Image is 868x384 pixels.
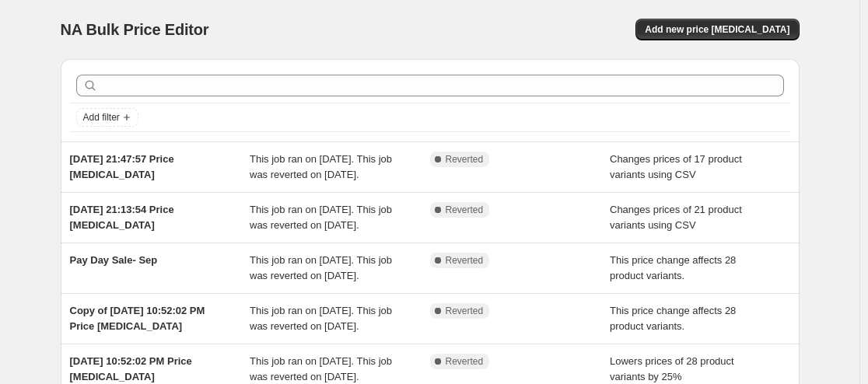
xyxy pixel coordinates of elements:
[70,153,174,180] span: [DATE] 21:47:57 Price [MEDICAL_DATA]
[446,254,484,267] span: Reverted
[250,254,392,281] span: This job ran on [DATE]. This job was reverted on [DATE].
[250,355,392,382] span: This job ran on [DATE]. This job was reverted on [DATE].
[446,153,484,166] span: Reverted
[70,355,192,382] span: [DATE] 10:52:02 PM Price [MEDICAL_DATA]
[76,108,138,127] button: Add filter
[446,355,484,368] span: Reverted
[70,305,205,332] span: Copy of [DATE] 10:52:02 PM Price [MEDICAL_DATA]
[446,204,484,216] span: Reverted
[610,355,734,382] span: Lowers prices of 28 product variants by 25%
[70,204,174,231] span: [DATE] 21:13:54 Price [MEDICAL_DATA]
[61,21,209,38] span: NA Bulk Price Editor
[250,204,392,231] span: This job ran on [DATE]. This job was reverted on [DATE].
[610,153,742,180] span: Changes prices of 17 product variants using CSV
[446,305,484,317] span: Reverted
[83,111,120,124] span: Add filter
[250,153,392,180] span: This job ran on [DATE]. This job was reverted on [DATE].
[645,23,789,36] span: Add new price [MEDICAL_DATA]
[610,204,742,231] span: Changes prices of 21 product variants using CSV
[610,254,736,281] span: This price change affects 28 product variants.
[635,19,799,40] button: Add new price [MEDICAL_DATA]
[70,254,158,266] span: Pay Day Sale- Sep
[250,305,392,332] span: This job ran on [DATE]. This job was reverted on [DATE].
[610,305,736,332] span: This price change affects 28 product variants.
